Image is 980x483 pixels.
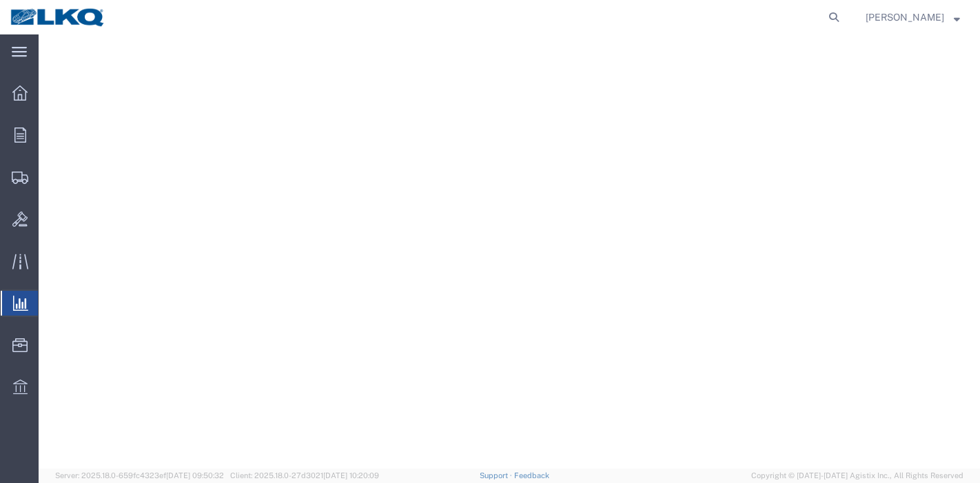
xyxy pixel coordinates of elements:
img: logo [10,7,106,28]
span: Copyright © [DATE]-[DATE] Agistix Inc., All Rights Reserved [751,470,963,482]
iframe: To enrich screen reader interactions, please activate Accessibility in Grammarly extension settings [39,34,980,469]
span: [DATE] 10:20:09 [323,471,379,480]
span: Client: 2025.18.0-27d3021 [230,471,379,480]
a: Support [480,471,514,480]
button: [PERSON_NAME] [865,9,961,25]
span: Server: 2025.18.0-659fc4323ef [55,471,224,480]
span: [DATE] 09:50:32 [166,471,224,480]
a: Feedback [514,471,549,480]
span: Praveen Nagaraj [866,10,944,25]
